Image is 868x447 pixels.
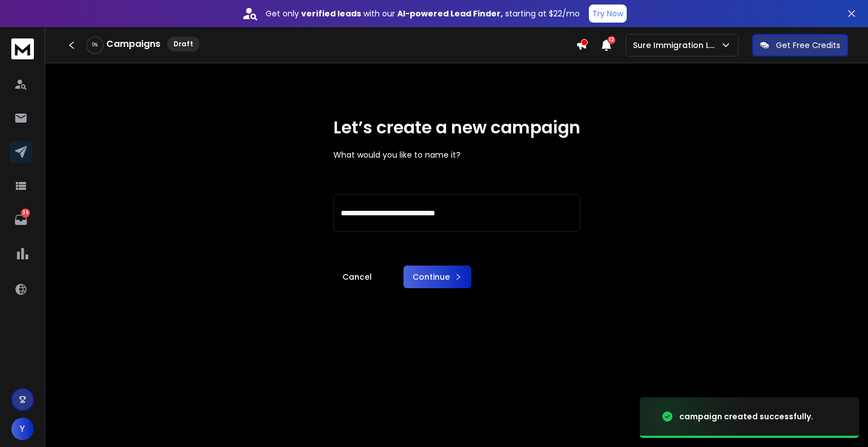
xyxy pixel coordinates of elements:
button: Continue [403,266,471,288]
p: 39 [21,209,30,218]
button: Y [11,418,34,440]
p: Sure Immigration LTD [633,40,721,51]
a: 39 [10,209,32,231]
img: logo [11,38,34,59]
div: Draft [167,37,199,51]
p: 0 % [92,42,98,49]
strong: AI-powered Lead Finder, [397,8,503,19]
strong: verified leads [301,8,361,19]
p: Get only with our starting at $22/mo [266,8,580,19]
p: Try Now [592,8,623,19]
span: 12 [607,36,615,44]
p: Get Free Credits [776,40,840,51]
h1: Let’s create a new campaign [333,118,580,138]
a: Cancel [333,266,381,288]
button: Try Now [589,5,627,23]
div: campaign created successfully. [679,411,813,422]
h1: Campaigns [106,37,160,51]
button: Get Free Credits [752,34,848,57]
p: What would you like to name it? [333,149,580,160]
